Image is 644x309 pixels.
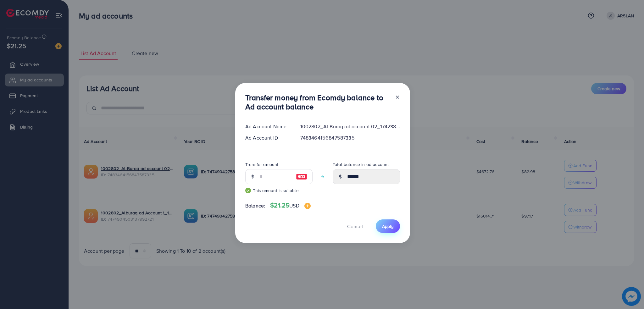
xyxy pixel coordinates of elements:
[295,134,405,141] div: 7483464156847587335
[245,188,251,193] img: guide
[376,219,400,233] button: Apply
[240,134,295,141] div: Ad Account ID
[245,93,390,111] h3: Transfer money from Ecomdy balance to Ad account balance
[382,223,394,229] span: Apply
[245,202,265,209] span: Balance:
[333,161,389,168] label: Total balance in ad account
[296,173,307,180] img: image
[347,223,363,230] span: Cancel
[270,201,310,209] h4: $21.25
[339,219,371,233] button: Cancel
[240,123,295,130] div: Ad Account Name
[245,187,313,194] small: This amount is suitable
[245,161,278,168] label: Transfer amount
[295,123,405,130] div: 1002802_Al-Buraq ad account 02_1742380041767
[304,203,311,209] img: image
[289,202,299,209] span: USD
